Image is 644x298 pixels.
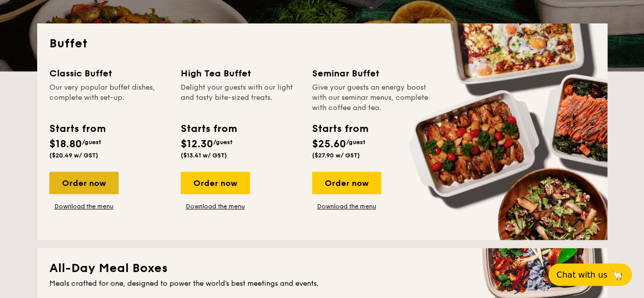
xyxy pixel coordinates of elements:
div: Give your guests an energy boost with our seminar menus, complete with coffee and tea. [312,83,431,113]
div: Seminar Buffet [312,66,431,80]
div: Order now [312,172,381,194]
span: /guest [213,139,233,146]
span: ($13.41 w/ GST) [181,152,227,159]
span: $18.80 [49,138,82,150]
div: Starts from [312,121,368,137]
button: Chat with us🦙 [548,263,632,286]
span: Chat with us [556,270,607,280]
a: Download the menu [312,202,381,210]
div: Starts from [181,121,236,137]
div: Order now [181,172,250,194]
span: $25.60 [312,138,346,150]
span: /guest [346,139,366,146]
span: /guest [82,139,101,146]
h2: All-Day Meal Boxes [49,260,595,277]
a: Download the menu [49,202,119,210]
a: Download the menu [181,202,250,210]
span: ($27.90 w/ GST) [312,152,360,159]
h2: Buffet [49,36,595,52]
div: High Tea Buffet [181,66,300,80]
div: Our very popular buffet dishes, complete with set-up. [49,83,169,113]
span: 🦙 [611,269,624,281]
div: Delight your guests with our light and tasty bite-sized treats. [181,83,300,113]
div: Starts from [49,121,105,137]
div: Meals crafted for one, designed to power the world's best meetings and events. [49,279,595,289]
span: $12.30 [181,138,213,150]
div: Classic Buffet [49,66,169,80]
span: ($20.49 w/ GST) [49,152,98,159]
div: Order now [49,172,119,194]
